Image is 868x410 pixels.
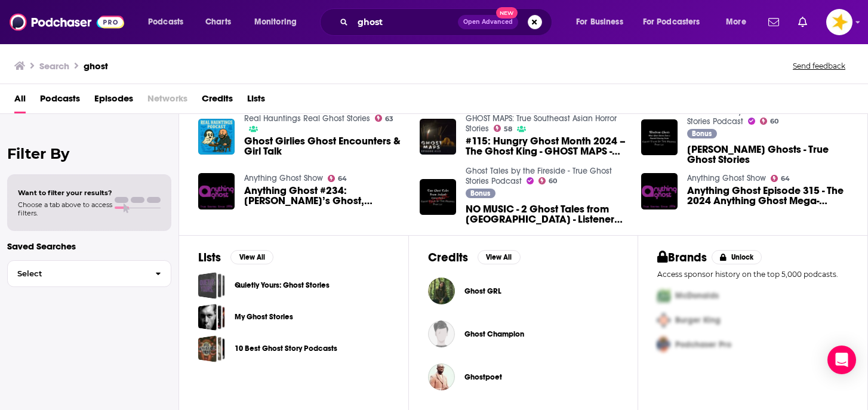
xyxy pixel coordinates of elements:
[635,13,718,32] button: open menu
[657,250,707,265] h2: Brands
[338,176,347,181] span: 64
[726,14,746,30] span: More
[244,186,405,206] a: Anything Ghost #234: Rebecca’s Ghost, Emily’s Ghost, Haunted Hollywood Hills, Curious Incidents o...
[7,260,171,287] button: Select
[40,89,80,113] a: Podcasts
[466,136,627,156] a: #115: Hungry Ghost Month 2024 – The Ghost King - GHOST MAPS - True Southeast Asian Horror Stories
[568,13,638,32] button: open menu
[675,340,731,350] span: Podchaser Pro
[244,186,405,206] span: Anything Ghost #234: [PERSON_NAME]’s Ghost, [PERSON_NAME]’s Ghost, Haunted Hollywood Hills, Curio...
[328,175,347,182] a: 64
[826,9,852,35] span: Logged in as Spreaker_Prime
[675,291,719,301] span: McDonalds
[464,329,524,339] span: Ghost Champion
[202,89,233,113] a: Credits
[687,144,848,165] span: [PERSON_NAME] Ghosts - True Ghost Stories
[353,13,458,32] input: Search podcasts, credits, & more...
[147,89,187,113] span: Networks
[712,250,762,264] button: Unlock
[771,175,790,182] a: 64
[428,250,468,265] h2: Credits
[198,272,225,299] a: Quietly Yours: Ghost Stories
[8,270,146,278] span: Select
[235,342,337,355] a: 10 Best Ghost Story Podcasts
[18,189,112,197] span: Want to filter your results?
[641,173,678,209] img: Anything Ghost Episode 315 - The 2024 Anything Ghost Mega-Macabre Episode!
[254,14,297,30] span: Monitoring
[641,119,678,156] img: Woodrow Ghosts - True Ghost Stories
[464,372,502,382] a: Ghostpoet
[687,144,848,165] a: Woodrow Ghosts - True Ghost Stories
[331,8,564,36] div: Search podcasts, credits, & more...
[244,113,370,124] a: Real Hauntings Real Ghost Stories
[247,89,265,113] a: Lists
[781,176,790,181] span: 64
[789,61,849,71] button: Send feedback
[235,310,293,323] a: My Ghost Stories
[428,272,619,310] button: Ghost GRLGhost GRL
[692,130,712,137] span: Bonus
[496,7,518,19] span: New
[464,286,501,296] a: Ghost GRL
[652,332,675,357] img: Third Pro Logo
[760,118,779,125] a: 60
[420,119,456,155] img: #115: Hungry Ghost Month 2024 – The Ghost King - GHOST MAPS - True Southeast Asian Horror Stories
[576,14,623,30] span: For Business
[375,115,394,122] a: 63
[14,89,26,113] span: All
[428,363,455,390] a: Ghostpoet
[10,11,124,33] a: Podchaser - Follow, Share and Rate Podcasts
[675,315,721,325] span: Burger King
[458,15,518,29] button: Open AdvancedNew
[549,178,557,184] span: 60
[420,179,456,215] img: NO MUSIC - 2 Ghost Tales from Ireland - Listeners Ghost Stories
[718,13,761,32] button: open menu
[230,250,273,264] button: View All
[198,250,273,265] a: ListsView All
[428,315,619,353] button: Ghost ChampionGhost Champion
[235,279,330,292] a: Quietly Yours: Ghost Stories
[687,186,848,206] a: Anything Ghost Episode 315 - The 2024 Anything Ghost Mega-Macabre Episode!
[793,12,812,32] a: Show notifications dropdown
[428,250,521,265] a: CreditsView All
[652,283,675,308] img: First Pro Logo
[826,9,852,35] button: Show profile menu
[770,119,778,124] span: 60
[428,320,455,347] a: Ghost Champion
[428,278,455,304] img: Ghost GRL
[94,89,133,113] a: Episodes
[826,9,852,35] img: User Profile
[246,13,312,32] button: open menu
[198,304,225,331] a: My Ghost Stories
[466,204,627,224] span: NO MUSIC - 2 Ghost Tales from [GEOGRAPHIC_DATA] - Listeners Ghost Stories
[39,60,69,72] h3: Search
[198,13,238,32] a: Charts
[84,60,108,72] h3: ghost
[494,125,513,132] a: 58
[385,116,393,122] span: 63
[198,335,225,362] a: 10 Best Ghost Story Podcasts
[244,136,405,156] a: Ghost Girlies Ghost Encounters & Girl Talk
[478,250,521,264] button: View All
[198,119,235,155] img: Ghost Girlies Ghost Encounters & Girl Talk
[504,127,512,132] span: 58
[657,270,848,279] p: Access sponsor history on the top 5,000 podcasts.
[470,190,490,197] span: Bonus
[7,145,171,162] h2: Filter By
